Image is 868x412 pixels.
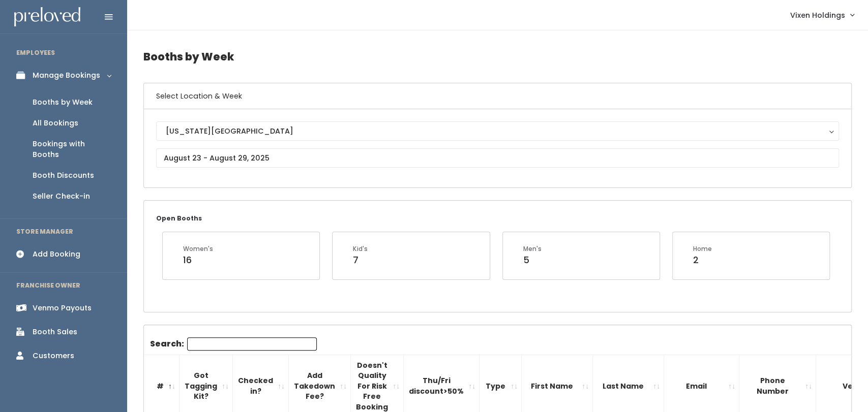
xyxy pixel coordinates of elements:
[523,253,542,267] div: 5
[33,70,100,81] div: Manage Bookings
[143,43,852,71] h4: Booths by Week
[33,139,111,160] div: Bookings with Booths
[187,337,317,351] input: Search:
[33,118,78,129] div: All Bookings
[33,97,93,108] div: Booths by Week
[183,253,213,267] div: 16
[33,327,77,337] div: Booth Sales
[150,337,317,351] label: Search:
[353,253,368,267] div: 7
[353,244,368,253] div: Kid's
[790,10,845,21] span: Vixen Holdings
[156,214,202,223] small: Open Booths
[33,303,92,313] div: Venmo Payouts
[33,351,74,361] div: Customers
[144,83,851,109] h6: Select Location & Week
[693,244,712,253] div: Home
[33,170,94,181] div: Booth Discounts
[156,121,839,141] button: [US_STATE][GEOGRAPHIC_DATA]
[156,148,839,168] input: August 23 - August 29, 2025
[14,7,80,27] img: preloved logo
[183,244,213,253] div: Women's
[693,253,712,267] div: 2
[780,4,864,26] a: Vixen Holdings
[33,249,80,260] div: Add Booking
[166,125,829,137] div: [US_STATE][GEOGRAPHIC_DATA]
[33,191,90,202] div: Seller Check-in
[523,244,542,253] div: Men's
